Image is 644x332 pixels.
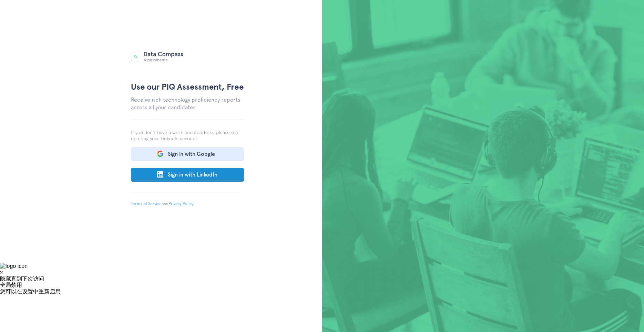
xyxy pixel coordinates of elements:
[131,201,162,206] a: Terms of Service
[131,191,245,224] p: and
[131,96,245,111] h2: Receive rich technology proficiency reports across all your candidates
[131,81,245,93] h1: Use our PIQ Assessment, Free
[131,168,244,182] button: Sign in with LinkedIn
[168,201,195,206] a: Privacy Policy.
[131,52,183,62] img: Data Compass Assessment
[131,120,245,142] p: If you don't have a work email address, please sign up using your LinkedIn account.
[131,147,244,161] button: Sign in with Google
